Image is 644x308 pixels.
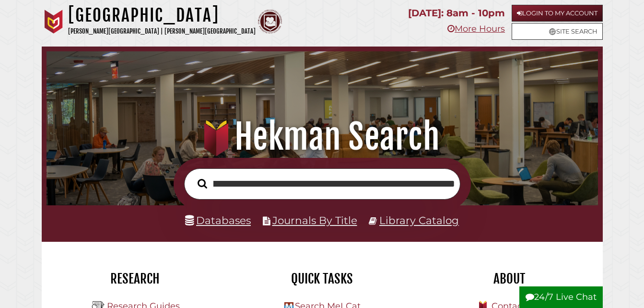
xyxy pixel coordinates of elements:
[447,24,505,34] a: More Hours
[379,214,459,226] a: Library Catalog
[198,178,207,189] i: Search
[408,5,505,22] p: [DATE]: 8am - 10pm
[258,10,282,34] img: Calvin Theological Seminary
[423,271,596,287] h2: About
[236,271,409,287] h2: Quick Tasks
[512,5,603,22] a: Login to My Account
[68,5,256,26] h1: [GEOGRAPHIC_DATA]
[68,26,256,37] p: [PERSON_NAME][GEOGRAPHIC_DATA] | [PERSON_NAME][GEOGRAPHIC_DATA]
[512,23,603,40] a: Site Search
[272,214,357,226] a: Journals By Title
[193,176,212,191] button: Search
[49,271,222,287] h2: Research
[56,116,588,158] h1: Hekman Search
[42,10,66,34] img: Calvin University
[185,214,251,226] a: Databases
